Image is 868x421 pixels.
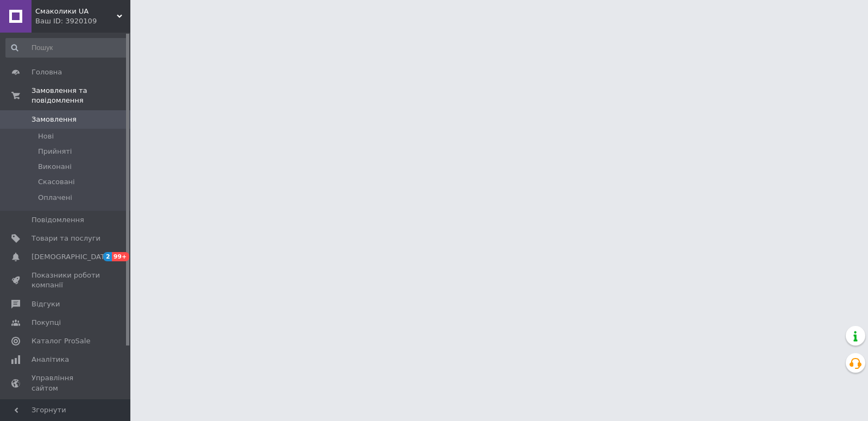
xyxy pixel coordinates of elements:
span: Товари та послуги [32,234,100,243]
span: Головна [32,67,62,77]
span: Повідомлення [32,215,84,225]
span: Каталог ProSale [32,336,90,346]
span: Замовлення [32,115,77,124]
span: Виконані [38,162,72,172]
span: Нові [38,131,54,141]
span: Відгуки [32,299,60,309]
span: Покупці [32,318,61,328]
span: 99+ [112,252,130,261]
span: Аналітика [32,355,69,365]
span: Оплачені [38,193,72,203]
input: Пошук [5,38,128,58]
span: Показники роботи компанії [32,271,100,290]
div: Ваш ID: 3920109 [35,16,130,26]
span: [DEMOGRAPHIC_DATA] [32,252,112,262]
span: 2 [103,252,112,261]
span: Управління сайтом [32,373,100,393]
span: Прийняті [38,147,72,156]
span: Смаколики UA [35,7,117,16]
span: Скасовані [38,177,75,187]
span: Замовлення та повідомлення [32,86,130,105]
